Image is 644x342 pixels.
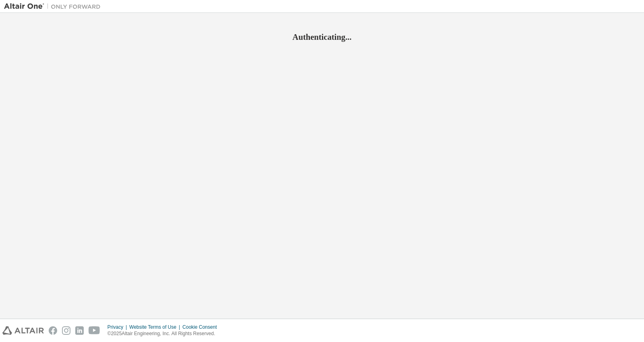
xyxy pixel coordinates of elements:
[62,326,70,335] img: instagram.svg
[49,326,57,335] img: facebook.svg
[2,326,44,335] img: altair_logo.svg
[129,324,182,330] div: Website Terms of Use
[4,32,640,42] h2: Authenticating...
[4,2,105,10] img: Altair One
[182,324,221,330] div: Cookie Consent
[107,330,222,337] p: © 2025 Altair Engineering, Inc. All Rights Reserved.
[75,326,84,335] img: linkedin.svg
[107,324,129,330] div: Privacy
[89,326,100,335] img: youtube.svg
